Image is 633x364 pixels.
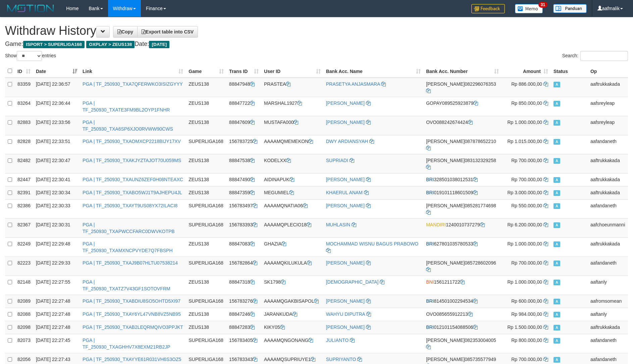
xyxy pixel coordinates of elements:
a: JULIANTO [326,338,349,343]
td: 156783725 [226,135,261,154]
th: Link: activate to sort column ascending [80,65,186,78]
span: [PERSON_NAME] [426,357,465,362]
span: Copy [117,29,133,34]
span: MANDIRI [426,222,446,227]
th: Op [588,65,628,78]
td: AAAAMQNGONANG [261,334,323,353]
td: 156783276 [226,295,261,308]
td: aaftrukkakada [588,321,628,334]
td: [DATE] 22:27:48 [33,321,80,334]
a: [DEMOGRAPHIC_DATA] [326,279,379,285]
span: Rp 800.000,00 [511,338,542,343]
span: Approved - Marked by aaftrukkakada [553,82,560,87]
td: aafandaneth [588,135,628,154]
a: Export table into CSV [137,26,198,38]
td: [DATE] 22:27:48 [33,308,80,321]
span: Approved - Marked by aaftrukkakada [553,241,560,247]
a: PGA | TF_250930_TXAMXNCPVYDE7Q7FBSPH [83,241,172,253]
span: Rp 3.000.000,00 [508,190,542,195]
label: Search: [562,51,628,61]
td: PRASTEA [261,78,323,97]
td: [DATE] 22:33:56 [33,116,80,135]
td: 88847283 [226,321,261,334]
a: WAHYU DIPUTRA [326,311,365,317]
span: Rp 550.000,00 [511,203,542,208]
a: PGA | TF_250930_TXAB2LEQRMQIVO3PPJKT [83,324,183,330]
span: Approved - Marked by aaftrukkakada [553,177,560,183]
td: [DATE] 22:29:33 [33,257,80,276]
label: Show entries [5,51,56,61]
span: Approved - Marked by aafsreyleap [553,120,560,126]
span: [PERSON_NAME] [426,139,465,144]
span: GOPAY [426,100,442,106]
td: 814501002294534 [423,295,501,308]
a: PGA | TF_250930_TXAOMXCP2218BIJY17XV [83,139,181,144]
th: Date: activate to sort column ascending [33,65,80,78]
td: ZEUS138 [186,97,226,116]
td: ZEUS138 [186,173,226,186]
span: [PERSON_NAME] [426,338,465,343]
td: SUPERLIGA168 [186,257,226,276]
td: MARSHAL1927 [261,97,323,116]
a: [PERSON_NAME] [326,324,365,330]
a: MOCHAMMAD WISNU BAGUS PRABOWO [326,241,418,246]
input: Search: [580,51,628,61]
td: 085655912213 [423,308,501,321]
a: PGA | TF_250930_TXAYT9US08YX72ILACI8 [83,203,177,208]
a: SUPRIYANTO [326,357,356,362]
a: PRASETYA ANJASMARA [326,81,380,87]
a: Copy [113,26,138,38]
h1: Withdraw History [5,24,628,38]
td: 083132329258 [423,154,501,173]
span: OXPLAY > ZEUS138 [86,41,135,48]
span: BNI [426,279,434,285]
td: [DATE] 22:33:51 [33,135,80,154]
a: [PERSON_NAME] [326,203,365,208]
span: Rp 1.000.000,00 [508,120,542,125]
a: PGA | TF_250930_TXAYYE61R031VH6S3OZ5 [83,357,181,362]
td: aafromsomean [588,295,628,308]
span: Approved - Marked by aafandaneth [553,261,560,266]
td: [DATE] 22:27:55 [33,276,80,295]
th: Trans ID: activate to sort column ascending [226,65,261,78]
td: [DATE] 22:29:48 [33,237,80,257]
td: aafandaneth [588,334,628,353]
td: 88847490 [226,173,261,186]
span: Rp 700.000,00 [511,158,542,163]
td: JARANKUDA [261,308,323,321]
img: MOTION_logo.png [5,3,56,13]
a: MUHLASIN [326,222,350,227]
span: Approved - Marked by aaftrukkakada [553,325,560,331]
th: Game: activate to sort column ascending [186,65,226,78]
td: [DATE] 22:36:44 [33,97,80,116]
td: AAAAMQNATIA06 [261,199,323,218]
img: panduan.png [553,4,587,13]
td: aaftrukkakada [588,186,628,199]
td: SUPERLIGA168 [186,135,226,154]
td: 156783393 [226,218,261,237]
td: 156782864 [226,257,261,276]
span: BRI [426,190,434,195]
td: 085281774698 [423,199,501,218]
td: 012101154088506 [423,321,501,334]
td: KODELXX [261,154,323,173]
td: AIDINAPUK [261,173,323,186]
td: ZEUS138 [186,154,226,173]
td: KIKY05 [261,321,323,334]
td: AAAAMQMEMEKON [261,135,323,154]
td: 1240010737279 [423,218,501,237]
span: Rp 6.200.000,00 [508,222,542,227]
td: [DATE] 22:30:33 [33,199,80,218]
td: aafchoeunmanni [588,218,628,237]
img: Button%20Memo.svg [515,4,543,13]
td: SUPERLIGA168 [186,199,226,218]
a: PGA | TF_250930_TXAY6YL47VNB8VZ5NB95 [83,311,181,317]
span: Rp 886.000,00 [511,81,542,87]
td: SUPERLIGA168 [186,295,226,308]
td: 82098 [15,321,33,334]
h4: Game: Date: [5,41,628,48]
span: Approved - Marked by aafandaneth [553,139,560,145]
span: BRI [426,177,434,182]
td: ZEUS138 [186,308,226,321]
th: User ID: activate to sort column ascending [261,65,323,78]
